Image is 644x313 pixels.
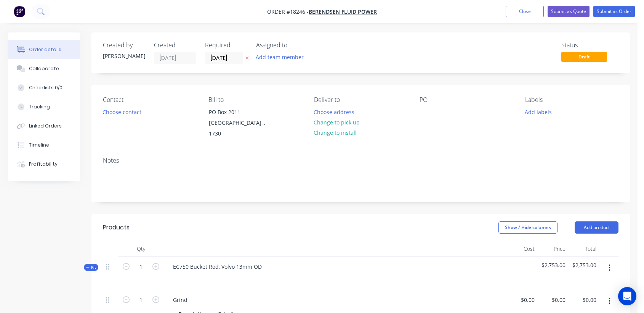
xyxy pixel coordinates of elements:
button: Timeline [8,136,80,155]
div: Open Intercom Messenger [618,287,636,305]
div: Labels [525,96,618,103]
div: Tracking [29,103,50,110]
button: Add labels [521,106,556,117]
span: Order #18246 - [267,8,309,15]
div: Order details [29,46,61,53]
div: PO Box 2011[GEOGRAPHIC_DATA], , 1730 [202,106,279,139]
button: Change to install [310,127,361,138]
button: Submit as Quote [548,6,590,17]
div: PO [420,96,513,103]
div: Collaborate [29,65,59,72]
div: Total [569,241,599,257]
div: Notes [103,157,618,164]
div: Cost [507,241,538,257]
div: Contact [103,96,196,103]
div: Bill to [208,96,302,103]
div: Products [103,223,130,232]
span: $2,753.00 [572,261,596,269]
div: Grind [167,294,194,305]
button: Show / Hide columns [498,221,557,234]
button: Linked Orders [8,116,80,136]
button: Tracking [8,97,80,116]
div: [PERSON_NAME] [103,52,145,60]
button: Order details [8,40,80,59]
div: Timeline [29,142,49,148]
div: Linked Orders [29,123,62,129]
div: Checklists 0/0 [29,84,62,91]
button: Choose address [310,106,359,117]
span: $2,753.00 [541,261,566,269]
button: Submit as Order [593,6,635,17]
button: Profitability [8,155,80,174]
button: Add team member [256,52,308,62]
button: Add product [575,221,618,234]
div: Status [561,42,618,49]
img: Factory [14,6,25,17]
div: Deliver to [314,96,407,103]
div: Required [205,42,247,49]
div: PO Box 2011 [209,107,272,118]
div: [GEOGRAPHIC_DATA], , 1730 [209,118,272,139]
div: Created [154,42,196,49]
div: Qty [118,241,164,257]
button: Checklists 0/0 [8,78,80,97]
span: Draft [561,52,607,61]
div: Assigned to [256,42,332,49]
div: EC750 Bucket Rod, Volvo 13mm OD [167,261,268,272]
button: Kit [84,264,98,271]
div: Profitability [29,161,58,168]
button: Change to pick up [310,117,364,127]
button: Choose contact [99,106,146,117]
div: Created by [103,42,145,49]
span: Kit [86,265,96,270]
button: Close [506,6,544,17]
button: Collaborate [8,59,80,78]
div: Price [538,241,569,257]
button: Add team member [252,52,308,62]
a: Berendsen Fluid Power [309,8,377,15]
